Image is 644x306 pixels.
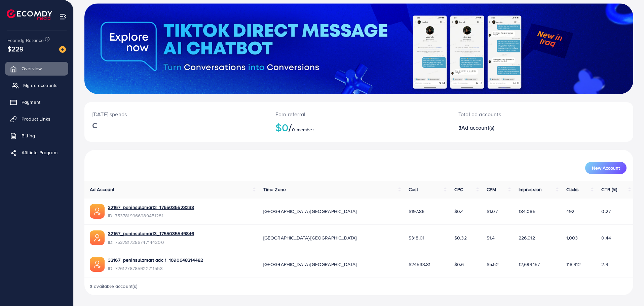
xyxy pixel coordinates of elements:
span: Affiliate Program [22,149,58,156]
span: $5.52 [487,261,499,268]
a: My ad accounts [5,79,68,92]
span: $24533.81 [409,261,430,268]
span: 118,912 [566,261,581,268]
a: Billing [5,129,68,142]
button: New Account [585,162,627,174]
span: $0.6 [454,261,464,268]
h2: 3 [458,125,579,131]
span: 12,699,157 [519,261,540,268]
span: 184,085 [519,208,535,215]
p: Earn referral [275,110,442,118]
span: $318.01 [409,234,424,241]
span: Overview [22,65,42,72]
span: $197.86 [409,208,424,215]
p: [DATE] spends [92,110,259,118]
img: ic-ads-acc.e4c84228.svg [90,257,105,272]
span: [GEOGRAPHIC_DATA]/[GEOGRAPHIC_DATA] [263,208,357,215]
span: ID: 7537817286747144200 [108,239,194,246]
a: 32167_peninsulamart3_1755035549846 [108,230,194,237]
span: 0.44 [601,234,611,241]
img: ic-ads-acc.e4c84228.svg [90,204,105,219]
span: ID: 7537819966989451281 [108,212,194,219]
span: Impression [519,186,542,193]
img: logo [7,9,52,20]
span: Payment [22,99,40,105]
span: Ecomdy Balance [7,37,44,44]
span: [GEOGRAPHIC_DATA]/[GEOGRAPHIC_DATA] [263,261,357,268]
a: 32167_peninsulamart2_1755035523238 [108,204,194,211]
span: New Account [592,166,620,170]
span: 492 [566,208,574,215]
a: Affiliate Program [5,146,68,159]
span: Cost [409,186,418,193]
span: ID: 7261278785922711553 [108,265,203,272]
span: 0.27 [601,208,611,215]
span: CTR (%) [601,186,617,193]
span: Ad account(s) [461,124,494,131]
h2: $0 [275,121,442,134]
span: 0 member [292,126,314,133]
p: Total ad accounts [458,110,579,118]
span: Ad Account [90,186,115,193]
a: 32167_peninsulamart adc 1_1690648214482 [108,257,203,263]
span: [GEOGRAPHIC_DATA]/[GEOGRAPHIC_DATA] [263,234,357,241]
span: / [289,120,292,135]
span: 226,912 [519,234,535,241]
iframe: Chat [615,276,639,301]
span: Billing [22,132,35,139]
span: 1,003 [566,234,578,241]
a: Payment [5,95,68,109]
span: $1.07 [487,208,498,215]
span: Clicks [566,186,579,193]
span: CPM [487,186,496,193]
span: Time Zone [263,186,286,193]
span: 2.9 [601,261,608,268]
span: 3 available account(s) [90,283,138,290]
img: ic-ads-acc.e4c84228.svg [90,230,105,245]
a: Product Links [5,112,68,126]
img: image [59,46,66,53]
span: Product Links [22,116,50,122]
span: My ad accounts [23,82,58,89]
span: $0.32 [454,234,467,241]
span: $229 [7,44,24,54]
span: CPC [454,186,463,193]
span: $1.4 [487,234,495,241]
span: $0.4 [454,208,464,215]
img: menu [59,13,67,20]
a: Overview [5,62,68,75]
